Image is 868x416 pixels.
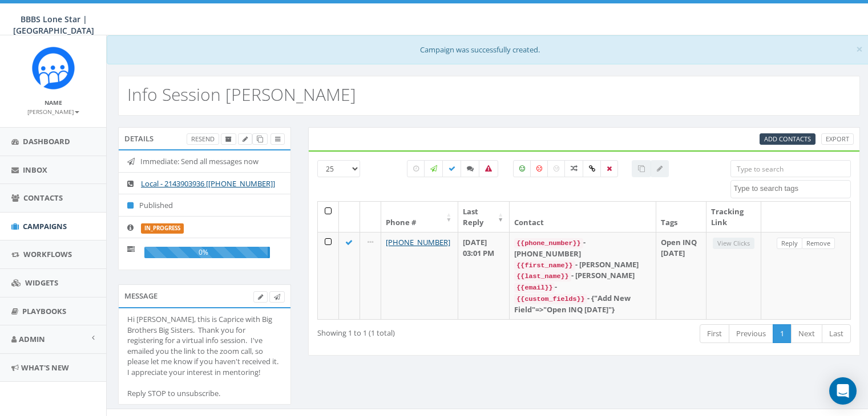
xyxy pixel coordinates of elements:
a: [PERSON_NAME] [27,106,79,116]
small: [PERSON_NAME] [27,108,79,116]
code: {{custom_fields}} [514,294,587,304]
div: - [PHONE_NUMBER] [514,237,651,259]
a: Reply [777,238,802,250]
th: Phone #: activate to sort column ascending [381,202,458,232]
label: in_progress [141,223,184,234]
a: Last [822,324,851,343]
textarea: Search [734,183,850,194]
img: Rally_Corp_Icon.png [32,47,75,89]
code: {{first_name}} [514,260,575,271]
td: [DATE] 03:01 PM [458,232,510,319]
span: Archive Campaign [225,134,232,143]
a: Export [821,133,854,145]
label: Neutral [547,160,566,177]
li: Published [119,194,290,217]
td: Open INQ [DATE] [656,232,706,319]
span: Send Test Message [274,292,280,301]
a: Previous [729,324,773,343]
div: - [PERSON_NAME] [514,259,651,271]
span: BBBS Lone Star | [GEOGRAPHIC_DATA] [13,14,94,36]
span: Campaigns [23,221,67,231]
a: Next [791,324,822,343]
label: Negative [530,160,548,177]
label: Replied [461,160,480,177]
code: {{email}} [514,283,555,293]
span: Inbox [23,165,47,175]
div: - [514,282,651,293]
div: 0% [144,247,270,258]
a: Add Contacts [760,133,815,145]
i: Published [127,202,139,209]
label: Pending [407,160,425,177]
li: Immediate: Send all messages now [119,150,290,173]
a: Resend [187,133,219,145]
a: Remove [802,238,835,250]
span: Contacts [23,193,63,203]
label: Sending [424,160,443,177]
span: Playbooks [22,306,66,316]
th: Tags [656,202,706,232]
span: Admin [19,334,45,344]
div: - {"Add New Field"=>"Open INQ [DATE]"} [514,293,651,315]
span: What's New [21,362,69,373]
span: Edit Campaign Title [243,134,248,143]
th: Contact [510,202,656,232]
div: - [PERSON_NAME] [514,270,651,282]
span: Clone Campaign [257,134,263,143]
div: Message [118,284,291,307]
th: Last Reply: activate to sort column ascending [458,202,510,232]
label: Link Clicked [583,160,601,177]
button: Close [856,43,863,55]
label: Delivered [442,160,462,177]
a: [PHONE_NUMBER] [386,237,450,247]
span: Workflows [23,249,72,259]
input: Type to search [730,160,851,177]
div: Details [118,127,291,150]
h2: Info Session [PERSON_NAME] [127,85,356,104]
a: 1 [773,324,792,343]
small: Name [45,99,62,107]
span: View Campaign Delivery Statistics [275,134,280,143]
th: Tracking Link [706,202,762,232]
div: Showing 1 to 1 (1 total) [317,323,530,338]
code: {{phone_number}} [514,238,583,248]
label: Bounced [479,160,498,177]
i: Immediate: Send all messages now [127,158,140,165]
code: {{last_name}} [514,271,571,282]
span: × [856,41,863,57]
div: Open Intercom Messenger [829,377,857,405]
label: Positive [513,160,531,177]
span: Widgets [25,278,58,288]
span: CSV files only [764,134,811,143]
label: Mixed [564,160,584,177]
span: Edit Campaign Body [258,292,263,301]
a: First [700,324,729,343]
span: Add Contacts [764,134,811,143]
div: Hi [PERSON_NAME], this is Caprice with Big Brothers Big Sisters. Thank you for registering for a ... [127,314,282,399]
a: Local - 2143903936 [[PHONE_NUMBER]] [141,178,275,189]
label: Removed [600,160,618,177]
span: Dashboard [23,136,70,146]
